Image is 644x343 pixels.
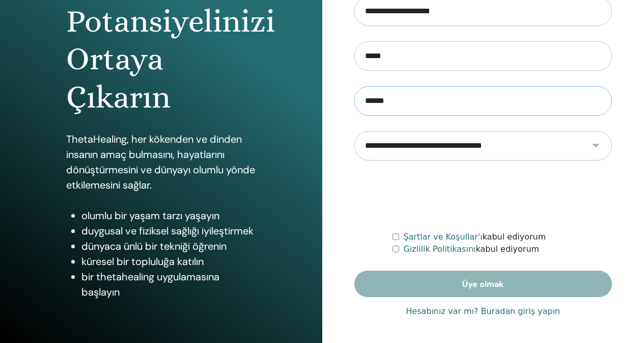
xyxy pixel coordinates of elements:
font: Hesabınız var mı? Buradan giriş yapın [406,306,560,316]
font: duygusal ve fiziksel sağlığı iyileştirmek [81,224,254,238]
a: Şartlar ve Koşullar'ı [403,232,482,242]
font: olumlu bir yaşam tarzı yaşayın [81,209,219,222]
font: kabul ediyorum [475,244,539,254]
font: ThetaHealing, her kökenden ve dinden insanın amaç bulmasını, hayatlarını dönüştürmesini ve dünyay... [66,133,255,192]
font: bir thetahealing uygulamasına başlayın [81,270,219,299]
font: küresel bir topluluğa katılın [81,255,204,268]
iframe: reCAPTCHA [406,176,561,216]
font: kabul ediyorum [483,232,546,242]
font: dünyaca ünlü bir tekniği öğrenin [81,240,227,253]
a: Gizlilik Politikasını [403,244,475,254]
a: Hesabınız var mı? Buradan giriş yapın [406,305,560,318]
